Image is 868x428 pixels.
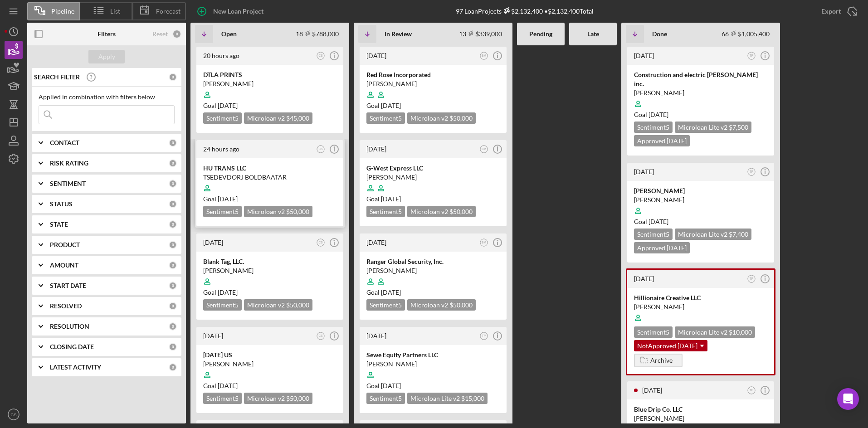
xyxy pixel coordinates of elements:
[650,354,673,367] div: Archive
[366,164,500,173] div: G-West Express LLC
[152,30,168,38] div: Reset
[110,8,120,15] span: List
[203,360,336,369] div: [PERSON_NAME]
[366,393,405,404] div: Sentiment 5
[381,102,401,109] time: 10/26/2025
[634,229,673,240] div: Sentiment 5
[218,382,238,389] time: 11/01/2025
[366,206,405,217] div: Sentiment 5
[529,30,552,38] b: Pending
[50,302,82,310] b: RESOLVED
[315,50,327,62] button: CS
[34,73,80,81] b: SEARCH FILTER
[366,299,405,311] div: Sentiment 5
[244,112,312,124] div: Microloan v2
[358,139,508,228] a: [DATE]BMG-West Express LLC[PERSON_NAME]Goal [DATE]Sentiment5Microloan v2 $50,000
[315,330,327,342] button: CS
[203,299,242,311] div: Sentiment 5
[169,241,177,249] div: 0
[478,330,490,342] button: TP
[746,166,758,178] button: TP
[482,147,486,151] text: BM
[203,382,238,389] span: Goal
[319,241,323,244] text: CS
[634,414,767,423] div: [PERSON_NAME]
[381,288,401,296] time: 11/10/2025
[634,135,690,146] div: Approved [DATE]
[315,237,327,249] button: CS
[169,139,177,147] div: 0
[203,173,336,182] div: TSEDEVDORJ BOLDBAATAR
[675,229,751,240] div: Microloan Lite v2 $7,400
[50,200,73,208] b: STATUS
[366,145,386,153] time: 2025-09-29 21:00
[203,238,223,246] time: 2025-10-06 15:46
[169,200,177,208] div: 0
[634,405,767,414] div: Blue Drip Co. LLC
[634,340,707,351] div: NotApproved [DATE]
[642,386,662,394] time: 2025-07-23 00:30
[169,363,177,371] div: 0
[482,241,486,244] text: BM
[50,343,94,350] b: CLOSING DATE
[456,7,594,15] div: 97 Loan Projects • $2,132,400 Total
[50,160,88,167] b: RISK RATING
[381,382,401,389] time: 09/24/2025
[50,139,79,146] b: CONTACT
[286,114,309,122] span: $45,000
[626,268,775,375] a: [DATE]TPHillionaire Creative LLC[PERSON_NAME]Sentiment5Microloan Lite v2 $10,000NotApproved [DATE...
[39,93,175,101] div: Applied in combination with filters below
[358,45,508,134] a: [DATE]BMRed Rose Incorporated[PERSON_NAME]Goal [DATE]Sentiment5Microloan v2 $50,000
[169,343,177,351] div: 0
[195,326,345,414] a: [DATE]CS[DATE] US[PERSON_NAME]Goal [DATE]Sentiment5Microloan v2 $50,000
[203,332,223,340] time: 2025-10-03 20:34
[203,52,239,59] time: 2025-10-06 20:39
[634,70,767,88] div: Construction and electric [PERSON_NAME] inc.
[478,237,490,249] button: BM
[366,102,401,109] span: Goal
[461,394,484,402] span: $15,000
[675,326,755,338] div: Microloan Lite v2 $10,000
[587,30,599,38] b: Late
[203,393,242,404] div: Sentiment 5
[449,208,473,215] span: $50,000
[634,168,654,175] time: 2025-07-28 05:30
[634,293,767,302] div: Hillionaire Creative LLC
[366,266,500,275] div: [PERSON_NAME]
[634,195,767,204] div: [PERSON_NAME]
[169,73,177,81] div: 0
[449,301,473,309] span: $50,000
[169,261,177,269] div: 0
[634,275,654,282] time: 2025-07-25 16:24
[172,29,181,39] div: 0
[358,326,508,414] a: [DATE]TPSewe Equity Partners LLC[PERSON_NAME]Goal [DATE]Sentiment5Microloan Lite v2 $15,000
[203,102,238,109] span: Goal
[195,232,345,321] a: [DATE]CSBlank Tag, LLC.[PERSON_NAME]Goal [DATE]Sentiment5Microloan v2 $50,000
[634,242,690,253] div: Approved [DATE]
[286,301,309,309] span: $50,000
[634,88,767,97] div: [PERSON_NAME]
[195,139,345,228] a: 24 hours agoCSHU TRANS LLCTSEDEVDORJ BOLDBAATARGoal [DATE]Sentiment5Microloan v2 $50,000
[634,111,668,118] span: Goal
[218,195,238,203] time: 11/16/2025
[203,257,336,266] div: Blank Tag, LLC.
[502,7,543,15] div: $2,132,400
[366,195,401,203] span: Goal
[459,30,502,38] div: 13 $339,000
[358,232,508,321] a: [DATE]BMRanger Global Security, Inc.[PERSON_NAME]Goal [DATE]Sentiment5Microloan v2 $50,000
[449,114,473,122] span: $50,000
[478,50,490,62] button: BM
[315,143,327,156] button: CS
[98,30,116,38] b: Filters
[634,186,767,195] div: [PERSON_NAME]
[482,334,486,337] text: TP
[746,273,758,285] button: TP
[634,326,673,338] div: Sentiment 5
[626,161,775,264] a: [DATE]TP[PERSON_NAME][PERSON_NAME]Goal [DATE]Sentiment5Microloan Lite v2 $7,400Approved [DATE]
[750,54,753,57] text: TP
[634,354,683,367] button: Archive
[652,30,667,38] b: Done
[203,350,336,360] div: [DATE] US
[821,2,841,20] div: Export
[50,323,89,330] b: RESOLUTION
